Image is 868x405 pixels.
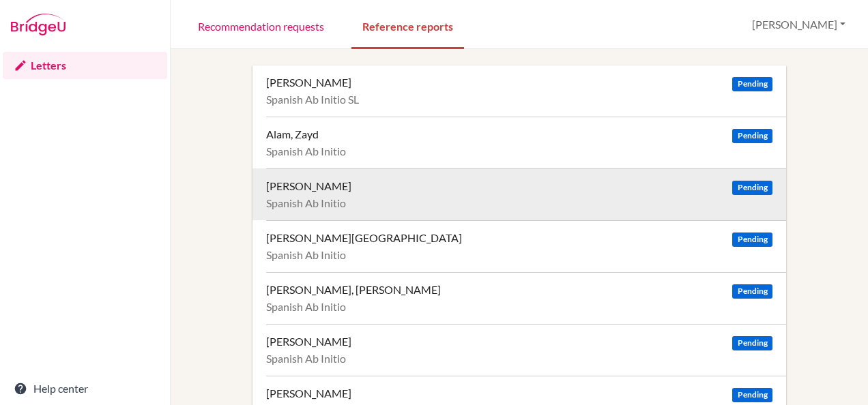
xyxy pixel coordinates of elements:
a: Alam, Zayd Pending Spanish Ab Initio [266,117,786,168]
a: [PERSON_NAME] Pending Spanish Ab Initio SL [266,65,786,117]
a: Recommendation requests [187,2,335,49]
span: Pending [732,129,772,143]
img: Bridge-U [11,14,66,35]
div: [PERSON_NAME] [266,387,351,400]
a: Help center [3,375,167,402]
a: [PERSON_NAME] Pending Spanish Ab Initio [266,168,786,220]
a: [PERSON_NAME][GEOGRAPHIC_DATA] Pending Spanish Ab Initio [266,220,786,272]
button: [PERSON_NAME] [746,12,852,37]
a: [PERSON_NAME] Pending Spanish Ab Initio [266,324,786,376]
div: Spanish Ab Initio SL [266,93,772,106]
div: Spanish Ab Initio [266,300,772,314]
a: Reference reports [351,2,464,49]
div: [PERSON_NAME] [266,335,351,348]
div: [PERSON_NAME] [266,179,351,193]
div: Spanish Ab Initio [266,248,772,262]
span: Pending [732,77,772,91]
div: Spanish Ab Initio [266,196,772,210]
span: Pending [732,388,772,402]
div: Spanish Ab Initio [266,352,772,365]
a: Letters [3,52,167,79]
a: [PERSON_NAME], [PERSON_NAME] Pending Spanish Ab Initio [266,272,786,324]
span: Pending [732,232,772,247]
span: Pending [732,181,772,195]
span: Pending [732,336,772,350]
div: Alam, Zayd [266,127,319,141]
div: [PERSON_NAME], [PERSON_NAME] [266,283,441,297]
div: Spanish Ab Initio [266,145,772,158]
div: [PERSON_NAME] [266,76,351,89]
span: Pending [732,284,772,299]
div: [PERSON_NAME][GEOGRAPHIC_DATA] [266,231,462,245]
